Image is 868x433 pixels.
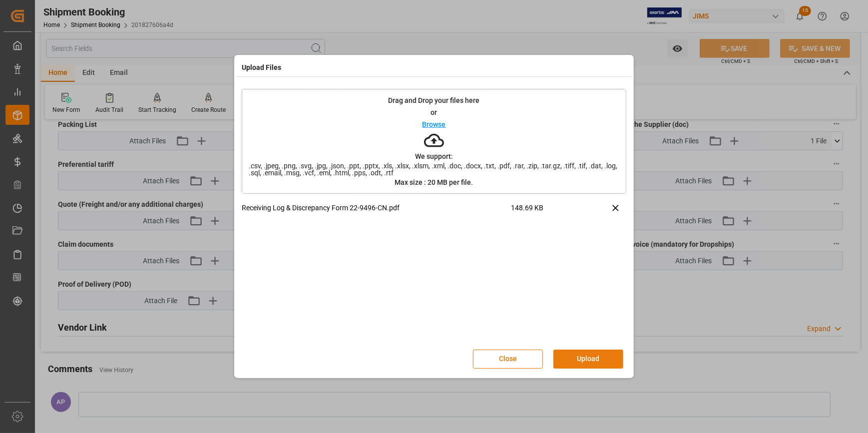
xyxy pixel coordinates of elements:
[511,203,579,220] span: 148.69 KB
[473,350,543,369] button: Close
[415,153,453,160] p: We support:
[242,203,511,213] p: Receiving Log & Discrepancy Form 22-9496-CN.pdf
[242,162,626,176] span: .csv, .jpeg, .png, .svg, .jpg, .json, .ppt, .pptx, .xls, .xlsx, .xlsm, .xml, .doc, .docx, .txt, ....
[553,350,623,369] button: Upload
[389,97,480,104] p: Drag and Drop your files here
[431,109,437,116] p: or
[242,89,626,194] div: Drag and Drop your files hereorBrowseWe support:.csv, .jpeg, .png, .svg, .jpg, .json, .ppt, .pptx...
[423,121,446,128] p: Browse
[242,62,281,73] h4: Upload Files
[395,179,473,186] p: Max size : 20 MB per file.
